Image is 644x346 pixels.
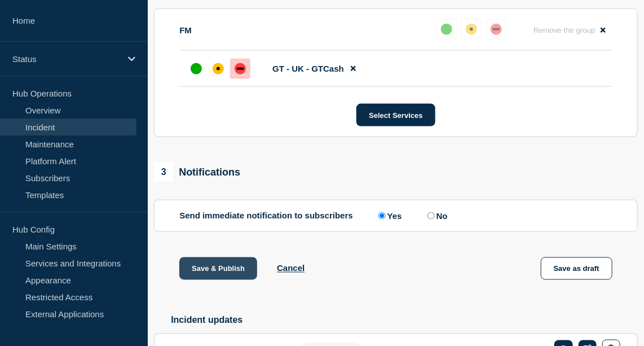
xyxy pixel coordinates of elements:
[154,163,240,182] div: Notifications
[436,19,457,40] button: up
[491,24,502,35] div: down
[527,19,612,41] button: Remove the group
[533,26,596,34] span: Remove the group
[171,316,638,326] h2: Incident updates
[541,257,612,280] button: Save as draft
[179,211,353,221] p: Send immediate notification to subscribers
[277,264,305,273] button: Cancel
[179,25,192,35] p: FM
[191,63,202,75] div: up
[272,64,344,73] span: GT - UK - GTCash
[486,19,506,40] button: down
[378,212,386,220] input: Yes
[179,257,257,280] button: Save & Publish
[12,54,121,64] p: Status
[441,24,452,35] div: up
[427,212,435,220] input: No
[235,63,246,75] div: down
[376,211,402,221] label: Yes
[461,19,482,40] button: affected
[154,163,173,182] span: 3
[356,104,435,126] button: Select Services
[425,211,448,221] label: No
[213,63,224,75] div: affected
[466,24,477,35] div: affected
[179,211,612,221] div: Send immediate notification to subscribers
